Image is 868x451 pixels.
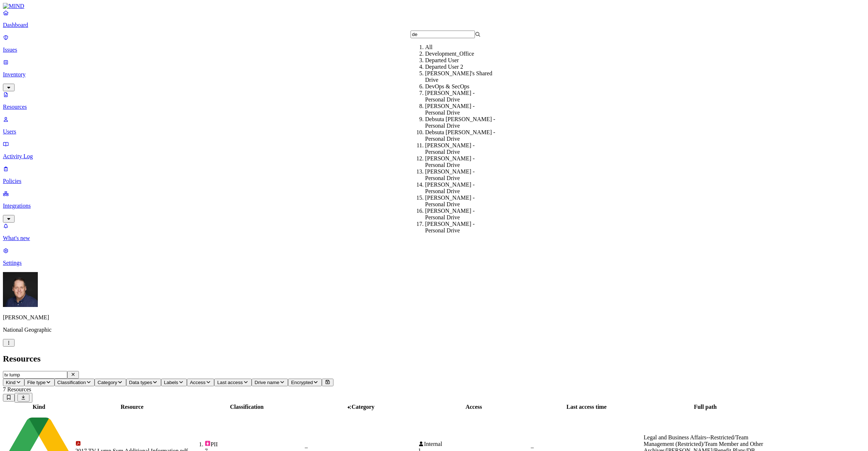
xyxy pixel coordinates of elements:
div: [PERSON_NAME] - Personal Drive [425,103,495,116]
img: MIND [3,3,24,9]
span: Last access [217,380,243,385]
div: [PERSON_NAME] - Personal Drive [425,168,495,181]
span: Category [352,404,375,410]
span: Classification [57,380,86,385]
div: Development_Office [425,51,495,57]
span: Kind [6,380,16,385]
span: Category [97,380,117,385]
img: adobe-pdf [75,440,81,446]
a: MIND [3,3,865,9]
div: Resource [75,404,189,410]
div: Departed User [425,57,495,64]
h2: Resources [3,354,865,364]
span: Drive name [255,380,279,385]
div: Classification [190,404,303,410]
p: Settings [3,260,865,266]
a: Issues [3,34,865,53]
a: Settings [3,247,865,266]
div: Last access time [531,404,642,410]
a: Integrations [3,190,865,221]
img: Mark DeCarlo [3,272,38,307]
div: PII [205,440,303,448]
span: Encrypted [291,380,313,385]
p: Integrations [3,203,865,209]
div: [PERSON_NAME] - Personal Drive [425,181,495,195]
input: Search [411,31,475,38]
input: Search [3,371,67,379]
span: – [531,444,534,450]
span: File type [27,380,45,385]
div: Full path [644,404,767,410]
p: Policies [3,178,865,184]
div: [PERSON_NAME] - Personal Drive [425,90,495,103]
div: [PERSON_NAME] - Personal Drive [425,195,495,208]
a: Resources [3,91,865,110]
div: [PERSON_NAME] - Personal Drive [425,221,495,234]
p: Dashboard [3,22,865,28]
a: Activity Log [3,141,865,160]
div: Debsuta [PERSON_NAME] - Personal Drive [425,129,495,142]
span: Access [190,380,205,385]
img: pii [205,440,211,446]
div: All [425,44,495,51]
div: DevOps & SecOps [425,83,495,90]
div: Kind [4,404,74,410]
span: – [305,444,308,450]
div: [PERSON_NAME] - Personal Drive [425,155,495,168]
p: [PERSON_NAME] [3,314,865,321]
p: National Geographic [3,327,865,333]
span: Data types [129,380,152,385]
span: 7 Resources [3,386,31,392]
div: [PERSON_NAME] - Personal Drive [425,142,495,155]
div: Debsuta [PERSON_NAME] - Personal Drive [425,116,495,129]
p: Resources [3,104,865,110]
div: [PERSON_NAME] - Personal Drive [425,208,495,221]
p: What's new [3,235,865,242]
a: Policies [3,165,865,184]
div: Departed User 2 [425,64,495,70]
div: [PERSON_NAME]'s Shared Drive [425,70,495,83]
p: Activity Log [3,153,865,160]
p: Issues [3,47,865,53]
a: What's new [3,223,865,242]
p: Inventory [3,71,865,78]
p: Users [3,128,865,135]
span: Labels [164,380,178,385]
a: Users [3,116,865,135]
a: Dashboard [3,9,865,28]
a: Inventory [3,59,865,90]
